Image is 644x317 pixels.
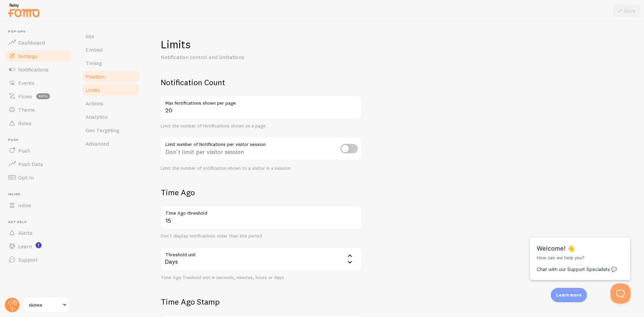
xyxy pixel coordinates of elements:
span: Position [86,73,105,80]
h1: Limits [161,38,362,51]
a: Analytics [82,110,140,123]
a: Rules [4,116,73,130]
a: Alerts [4,226,73,240]
a: Geo Targeting [82,123,140,137]
label: Max Notifications shown per page [161,96,362,107]
div: Days [161,247,362,271]
iframe: Help Scout Beacon - Open [610,283,631,304]
span: Get Help [8,220,73,224]
a: Actions [82,97,140,110]
span: Opt-In [18,174,34,181]
span: Push Data [18,161,43,167]
span: Theme [18,106,35,113]
span: Rules [18,120,32,126]
span: Geo Targeting [86,127,119,134]
a: skinee [24,297,69,313]
a: Settings [4,49,73,63]
div: Learn more [551,288,587,302]
span: Push [8,138,73,142]
span: Actions [86,100,103,107]
a: Embed [82,43,140,56]
a: Advanced [82,137,140,150]
span: Advanced [86,140,109,147]
label: Time Ago threshold [161,206,362,217]
a: Limits [82,83,140,97]
span: Push [18,147,30,154]
h2: Time Ago Stamp [161,297,362,307]
span: Learn [18,243,32,250]
a: Notifications [4,63,73,76]
span: Analytics [86,113,108,120]
div: Don't display notifications older than this period [161,233,362,239]
a: Support [4,253,73,266]
span: Support [18,256,38,263]
span: beta [36,93,50,99]
span: Dashboard [18,39,45,46]
a: Push Data [4,157,73,171]
iframe: Help Scout Beacon - Messages and Notifications [526,220,634,283]
a: Flows beta [4,90,73,103]
span: Alerts [18,229,33,236]
a: Learn [4,240,73,253]
span: Inline [18,202,31,209]
img: fomo-relay-logo-orange.svg [7,2,41,19]
a: Timing [82,56,140,70]
span: Settings [18,53,38,59]
span: Events [18,80,35,86]
div: Don't limit per visitor session [161,137,362,161]
a: Position [82,70,140,83]
a: Site [82,30,140,43]
a: Dashboard [4,36,73,49]
div: Limit the number of notification shown to a visitor in a session [161,165,362,171]
svg: <p>Watch New Feature Tutorials!</p> [36,242,42,248]
h2: Time Ago [161,187,362,198]
a: Theme [4,103,73,116]
span: Pop-ups [8,30,73,34]
p: Notification control and limitations [161,53,322,61]
a: Push [4,144,73,157]
span: Site [86,33,94,40]
span: Flows [18,93,32,100]
span: Timing [86,60,102,66]
div: Limit the number of Notifications shown on a page [161,123,362,129]
div: Time Ago Treshold unit in seconds, minutes, hours or days [161,275,362,281]
span: Notifications [18,66,49,73]
a: Events [4,76,73,90]
span: skinee [29,301,61,309]
span: Inline [8,192,73,197]
h2: Notification Count [161,77,362,88]
span: Embed [86,46,103,53]
p: Learn more [556,292,582,298]
a: Inline [4,199,73,212]
span: Limits [86,87,100,93]
a: Opt-In [4,171,73,184]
